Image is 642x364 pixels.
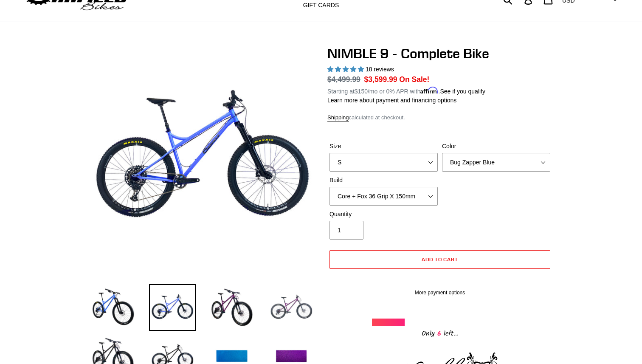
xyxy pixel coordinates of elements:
[442,142,550,151] label: Color
[440,88,485,95] a: See if you qualify - Learn more about Affirm Financing (opens in modal)
[327,75,360,84] s: $4,499.99
[329,250,550,269] button: Add to cart
[208,284,255,331] img: Load image into Gallery viewer, NIMBLE 9 - Complete Bike
[327,45,552,62] h1: NIMBLE 9 - Complete Bike
[364,75,397,84] span: $3,599.99
[329,210,438,219] label: Quantity
[327,66,366,73] span: 4.89 stars
[329,289,550,296] a: More payment options
[329,176,438,185] label: Build
[303,2,339,9] span: GIFT CARDS
[90,284,136,331] img: Load image into Gallery viewer, NIMBLE 9 - Complete Bike
[366,66,394,73] span: 18 reviews
[399,74,429,85] span: On Sale!
[355,88,368,95] span: $150
[422,256,459,262] span: Add to cart
[268,284,315,331] img: Load image into Gallery viewer, NIMBLE 9 - Complete Bike
[420,87,438,94] span: Affirm
[435,328,444,339] span: 6
[329,142,438,151] label: Size
[327,114,349,121] a: Shipping
[327,97,456,104] a: Learn more about payment and financing options
[372,326,508,339] div: Only left...
[149,284,196,331] img: Load image into Gallery viewer, NIMBLE 9 - Complete Bike
[327,113,552,122] div: calculated at checkout.
[327,85,485,96] p: Starting at /mo or 0% APR with .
